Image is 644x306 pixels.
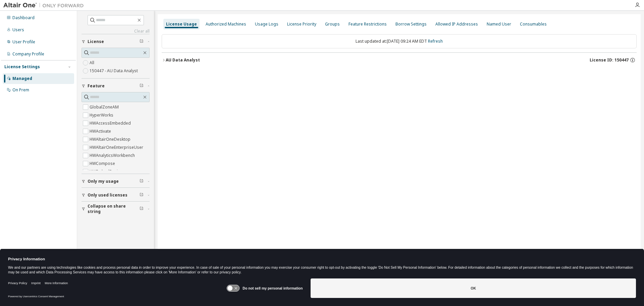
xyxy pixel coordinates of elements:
[520,21,547,27] div: Consumables
[90,67,139,75] label: 150447 - AU Data Analyst
[90,127,112,135] label: HWActivate
[88,179,119,184] span: Only my usage
[140,179,144,184] span: Clear filter
[82,79,150,93] button: Feature
[162,53,637,68] button: AU Data AnalystLicense ID: 150447
[88,204,140,214] span: Collapse on share string
[12,51,44,57] div: Company Profile
[140,39,144,44] span: Clear filter
[88,192,127,198] span: Only used licenses
[162,34,637,48] div: Last updated at: [DATE] 09:24 AM EDT
[90,111,115,119] label: HyperWorks
[140,206,144,212] span: Clear filter
[435,21,478,27] div: Allowed IP Addresses
[90,59,96,67] label: All
[82,34,150,49] button: License
[12,76,32,81] div: Managed
[325,21,340,27] div: Groups
[4,64,40,70] div: License Settings
[3,2,87,9] img: Altair One
[82,174,150,189] button: Only my usage
[348,21,387,27] div: Feature Restrictions
[255,21,278,27] div: Usage Logs
[395,21,427,27] div: Borrow Settings
[487,21,511,27] div: Named User
[90,168,121,176] label: HWEmbedBasic
[90,119,132,127] label: HWAccessEmbedded
[88,39,104,44] span: License
[166,57,200,63] div: AU Data Analyst
[82,202,150,216] button: Collapse on share string
[166,21,197,27] div: License Usage
[12,15,35,20] div: Dashboard
[88,83,105,89] span: Feature
[90,103,120,111] label: GlobalZoneAM
[287,21,316,27] div: License Priority
[90,135,132,143] label: HWAltairOneDesktop
[12,39,35,45] div: User Profile
[82,188,150,203] button: Only used licenses
[12,27,24,33] div: Users
[82,29,150,34] a: Clear all
[12,87,29,93] div: On Prem
[428,38,443,44] a: Refresh
[590,57,629,63] span: License ID: 150447
[206,21,246,27] div: Authorized Machines
[140,83,144,89] span: Clear filter
[90,143,145,151] label: HWAltairOneEnterpriseUser
[140,192,144,198] span: Clear filter
[90,151,136,160] label: HWAnalyticsWorkbench
[90,160,116,168] label: HWCompose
